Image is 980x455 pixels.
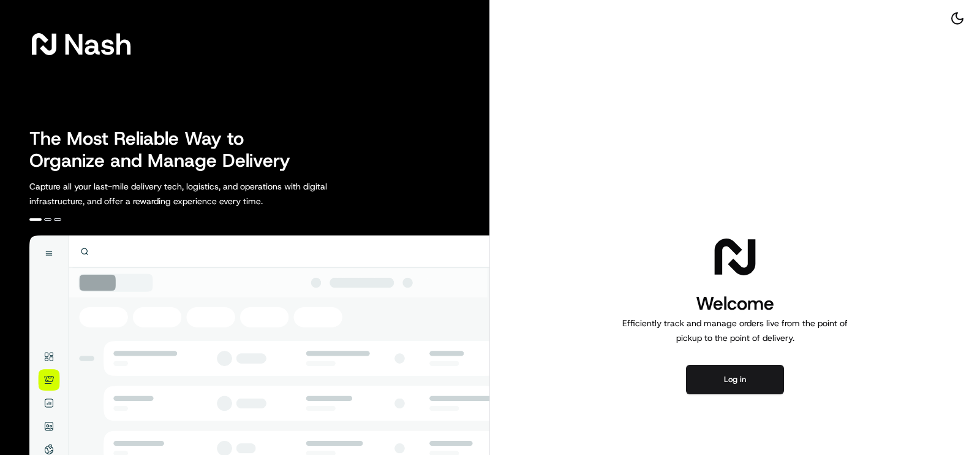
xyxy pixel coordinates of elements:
[29,179,382,208] p: Capture all your last-mile delivery tech, logistics, and operations with digital infrastructure, ...
[29,128,304,172] h2: The Most Reliable Way to Organize and Manage Delivery
[686,365,784,394] button: Log in
[617,316,853,345] p: Efficiently track and manage orders live from the point of pickup to the point of delivery.
[617,291,853,316] h1: Welcome
[64,32,132,56] span: Nash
